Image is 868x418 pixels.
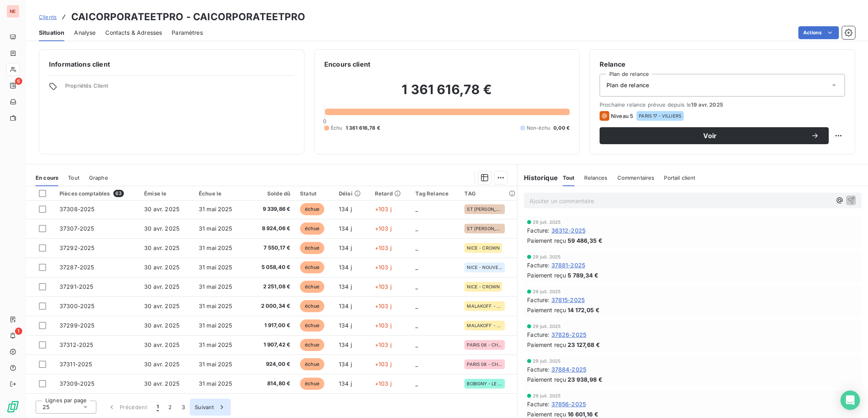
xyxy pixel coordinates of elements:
div: Open Intercom Messenger [840,391,860,410]
span: 30 avr. 2025 [144,341,179,348]
div: Retard [375,190,406,197]
span: 134 j [339,244,352,251]
span: 25 [43,403,49,411]
span: échue [300,319,324,332]
span: 37287-2025 [60,264,94,271]
span: _ [415,225,418,232]
button: Suivant [190,399,231,416]
span: _ [415,380,418,387]
span: échue [300,223,324,235]
h2: 1 361 616,78 € [324,82,570,106]
button: 1 [152,399,164,416]
span: +103 j [375,264,391,271]
span: 37300-2025 [60,302,95,309]
span: 1 917,00 € [253,321,290,330]
span: PARIS 08 - CHAMPS ELYSEES [467,342,502,347]
span: Facture : [527,365,549,374]
span: 37311-2025 [60,361,92,368]
span: 0,00 € [553,124,570,132]
span: NICE - CROWN [467,246,500,250]
span: _ [415,302,418,309]
span: 31 mai 2025 [199,264,232,271]
span: Plan de relance [606,81,649,89]
span: 31 mai 2025 [199,341,232,348]
span: Facture : [527,296,549,304]
span: Paiement reçu [527,306,566,314]
div: Échue le [199,190,243,197]
span: En cours [36,174,58,181]
span: 1 361 616,78 € [346,124,380,132]
span: _ [415,322,418,329]
span: _ [415,283,418,290]
span: 37307-2025 [60,225,94,232]
span: 8 924,06 € [253,225,290,233]
span: 30 avr. 2025 [144,225,179,232]
span: MALAKOFF - TANGRAM [467,304,502,309]
span: échue [300,242,324,254]
span: 23 938,98 € [568,375,602,384]
span: Tout [563,174,575,181]
span: 6 [15,78,22,85]
div: Émise le [144,190,189,197]
span: 37299-2025 [60,322,95,329]
div: TAG [464,190,512,197]
span: 134 j [339,302,352,309]
span: 134 j [339,264,352,271]
span: Clients [39,14,57,20]
span: PARIS 17 - VILLIERS [639,113,681,118]
div: Solde dû [253,190,290,197]
span: 1 [15,328,22,335]
span: 0 [323,118,326,124]
span: +103 j [375,341,391,348]
span: NICE - NOUVEL'R [467,265,502,270]
span: Situation [39,29,64,37]
h3: CAICORPORATEETPRO - CAICORPORATEETPRO [71,10,306,24]
span: 37884-2025 [551,365,587,374]
span: 29 juil. 2025 [533,220,561,225]
span: 814,80 € [253,380,290,388]
span: Paiement reçu [527,340,566,349]
div: Statut [300,190,329,197]
span: 37815-2025 [551,296,585,304]
span: 37312-2025 [60,341,94,348]
span: 31 mai 2025 [199,206,232,212]
span: 37856-2025 [551,400,586,408]
span: 19 avr. 2025 [691,101,723,108]
span: 134 j [339,206,352,212]
span: 30 avr. 2025 [144,264,179,271]
span: 31 mai 2025 [199,225,232,232]
span: 37292-2025 [60,244,95,251]
span: Échu [331,124,343,132]
span: 134 j [339,225,352,232]
span: Facture : [527,261,549,269]
span: BOBIGNY - LE PAPILLON [467,381,502,386]
span: 924,00 € [253,360,290,368]
span: NICE - CROWN [467,284,500,289]
div: NE [6,5,19,18]
button: 2 [164,399,177,416]
span: 1 [157,403,159,411]
span: ST [PERSON_NAME] BORROMEES1 - AV [GEOGRAPHIC_DATA] [467,207,502,212]
span: _ [415,264,418,271]
span: 37308-2025 [60,206,95,212]
span: +103 j [375,322,391,329]
span: 30 avr. 2025 [144,206,179,212]
span: 31 mai 2025 [199,380,232,387]
span: échue [300,203,324,215]
span: 29 juil. 2025 [533,393,561,398]
span: Facture : [527,226,549,235]
span: +103 j [375,283,391,290]
span: ST [PERSON_NAME] BORROMEES1 - AV [GEOGRAPHIC_DATA] [467,226,502,231]
span: 31 mai 2025 [199,302,232,309]
span: 134 j [339,380,352,387]
span: +103 j [375,244,391,251]
span: Analyse [74,29,96,37]
span: +103 j [375,302,391,309]
button: 3 [177,399,190,416]
span: MALAKOFF - TANGRAM [467,323,502,328]
span: 134 j [339,322,352,329]
span: 31 mai 2025 [199,244,232,251]
span: Contacts & Adresses [105,29,162,37]
span: 134 j [339,283,352,290]
a: Clients [39,13,57,21]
